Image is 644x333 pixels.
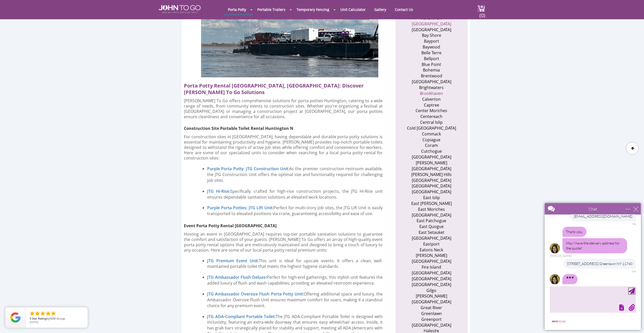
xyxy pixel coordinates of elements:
li: Centereach [407,114,456,119]
li: Fire Island [407,264,456,270]
a: Brookhaven [420,91,443,96]
li:  [50,310,56,317]
a: Purple Porta Potty: JTG Construction Unit: [207,166,289,171]
li: [GEOGRAPHIC_DATA] [407,183,456,189]
a: Purple Porta Potties: JTG Lift Unit: [207,205,273,211]
li: Bay Shore [407,32,456,38]
li: [GEOGRAPHIC_DATA] [407,322,456,328]
img: cart a [478,5,485,12]
p: Specifically crafted for high-rise construction projects, the JTG Hi-Rise unit ensures dependable... [207,188,383,200]
a: Portable Trailers [253,5,289,14]
li: Gilgo [407,288,456,293]
li: [GEOGRAPHIC_DATA] [407,189,456,195]
li: Cold [GEOGRAPHIC_DATA] [407,125,456,131]
a: Porta Potty [224,5,250,14]
li: [GEOGRAPHIC_DATA] [407,270,456,276]
img: Review Rating [10,312,21,323]
p: Perfect for high-end gatherings, this stylish unit features the added luxury of flush and wash ca... [207,274,383,286]
a: JTG Ambassador Flush Deluxe: [207,274,267,280]
a: Gallery [370,5,390,14]
a: JTG Ambassador Oversize Flush Porta Potty Unit: [207,291,304,297]
li: [GEOGRAPHIC_DATA] [407,27,456,33]
p: Offering additional space and luxury, the Ambassador Oversize Flush Unit ensures maximum comfort ... [207,291,383,309]
span: [DATE] [30,320,38,324]
li: Brightwaters [407,85,456,91]
li: [GEOGRAPHIC_DATA] [407,258,456,264]
li: Bellport [407,56,456,62]
li: [GEOGRAPHIC_DATA] [407,178,456,183]
li: Captree [407,102,456,108]
li: Commack [407,131,456,137]
h2: Porta Potty Rental [GEOGRAPHIC_DATA], [GEOGRAPHIC_DATA]: Discover [PERSON_NAME] To Go Solutions [184,80,387,96]
li: Eatons Neck [407,247,456,253]
span: by [30,317,84,321]
p: This unit is ideal for upscale events. It offers a clean, well-maintained portable toilet that me... [207,258,383,270]
li: East Patchogue [407,218,456,224]
a: Temporary Fencing [293,5,333,14]
span: (0) [479,8,485,19]
li: Bayport [407,38,456,44]
li: Blue Point [407,62,456,67]
a: JTG Premium Event Unit: [207,258,259,264]
li: [PERSON_NAME][GEOGRAPHIC_DATA] [407,160,456,172]
li: [GEOGRAPHIC_DATA] [407,212,456,218]
p: Hosting an event in [GEOGRAPHIC_DATA] requires top-tier portable sanitation solutions to guarante... [184,232,383,253]
li: Baywood [407,44,456,50]
a: [GEOGRAPHIC_DATA] [412,21,451,27]
li: Eastport [407,241,456,247]
p: [PERSON_NAME] To Go offers comprehensive solutions for porta potties Huntington, catering to a wi... [184,98,383,119]
li: [GEOGRAPHIC_DATA] [407,282,456,288]
li:  [40,310,46,317]
span: 5 [30,317,31,320]
li: Greenport [407,317,456,322]
li: Great River [407,305,456,311]
a: JTG Hi-Rise [207,188,229,194]
strong: : [207,188,230,194]
p: For construction sites in [GEOGRAPHIC_DATA], having dependable and durable porta potty solutions ... [184,134,383,161]
li: [PERSON_NAME][GEOGRAPHIC_DATA] [407,293,456,305]
li: [PERSON_NAME] [407,253,456,258]
li:  [34,310,41,317]
li: [GEOGRAPHIC_DATA] [407,79,456,85]
a: JTG ADA-Compliant Portable Toilet: [207,314,276,319]
li: [GEOGRAPHIC_DATA] [407,154,456,160]
li: Copiague [407,137,456,143]
h3: Event Porta Potty Rental [GEOGRAPHIC_DATA] [184,219,377,229]
p: Perfect for multi-story job sites, the JTG Lift Unit is easily transported to elevated positions ... [207,205,383,217]
li: Center Moriches [407,108,456,114]
h3: Construction Site Portable Toilet Rental Huntington N [184,122,377,132]
iframe: Live Chat Box [542,200,644,333]
li: Belle Terre [407,50,456,56]
span: Star Rating [32,317,46,320]
li: Central Islip [407,119,456,125]
li: Bohemia [407,67,456,73]
li: Cutchogue [407,148,456,154]
img: JOHN to go [159,5,201,13]
li: [GEOGRAPHIC_DATA] [407,276,456,282]
li: Calverton [407,96,456,102]
li:  [45,310,51,317]
li: East [PERSON_NAME] [407,201,456,206]
li: Greenlawn [407,311,456,317]
li: [GEOGRAPHIC_DATA] [407,235,456,241]
p: As the premier construction restroom available, the JTG Construction Unit offers the optimal size... [207,166,383,183]
li: Brentwood [407,73,456,79]
li: East Setauket [407,230,456,235]
li: Coram [407,143,456,148]
a: Contact Us [391,5,417,14]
